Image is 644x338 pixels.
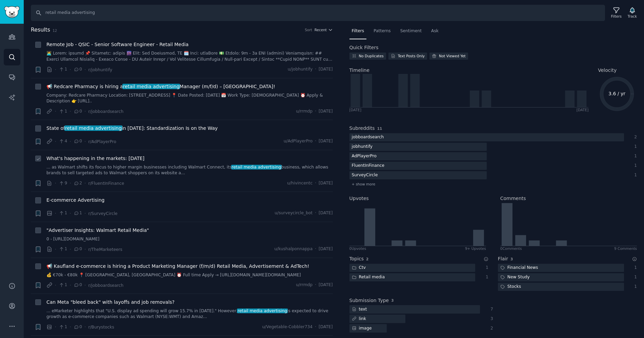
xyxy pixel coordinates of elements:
span: [DATE] [319,138,333,144]
span: [DATE] [319,246,333,252]
span: · [315,324,316,330]
span: · [69,246,71,253]
img: GummySearch logo [4,6,20,18]
span: u/hivincentc [287,180,313,186]
div: No Duplicates [359,54,384,58]
a: State ofretail media advertisingin [DATE]: Standardization Is on the Way [46,125,218,132]
div: 1 [482,274,488,280]
span: [DATE] [319,108,333,115]
span: Patterns [374,28,390,34]
h2: Flair [498,255,508,262]
span: 0 [74,66,82,73]
text: 3.6 / yr [608,91,625,96]
button: Track [625,6,639,20]
span: u/rrmdp [296,282,313,288]
span: r/SurveyCircle [88,211,117,216]
span: · [315,180,316,186]
h2: Quick Filters [349,44,379,51]
span: u/surveycircle_bot [275,210,313,216]
span: · [84,282,86,289]
div: 1 [631,144,637,150]
span: 11 [377,126,382,131]
h2: Topics [349,255,364,262]
span: · [84,180,86,187]
span: Remote Job - QSIC - Senior Software Engineer - Retail Media [46,41,188,48]
div: jobhuntify [349,143,375,151]
span: u/rrmdp [296,108,313,115]
span: 0 [74,138,82,144]
span: · [84,138,86,145]
span: [DATE] [319,324,333,330]
span: [DATE] [319,66,333,73]
span: · [69,323,71,331]
span: retail media advertising [231,165,282,170]
span: · [315,282,316,288]
div: Track [628,14,637,19]
div: 7 [487,306,493,313]
span: retail media advertising [237,309,288,313]
div: Retail media [349,273,387,282]
span: · [315,108,316,115]
span: 1 [59,108,67,115]
span: + show more [352,182,376,186]
div: FluentInFinance [349,162,387,170]
div: 0 Comment s [500,246,522,251]
span: 1 [59,66,67,73]
input: Search Keyword [31,5,605,21]
div: 1 [631,163,637,169]
span: 0 [74,324,82,330]
h2: Upvotes [349,195,369,202]
span: r/FluentInFinance [88,181,124,186]
span: · [84,66,86,73]
h2: Submission Type [349,297,389,304]
span: · [55,282,56,289]
div: 1 [631,265,637,271]
span: · [55,246,56,253]
span: · [315,138,316,144]
a: ... eMarketer highlights that "U.S. display ad spending will grow 15.7% in [DATE]." However,retai... [46,308,333,320]
button: Recent [315,27,333,32]
a: Company: Redcare Pharmacy Location: [STREET_ADDRESS] 📍 Date Posted: [DATE] 📅 Work Type: [DEMOGRAP... [46,93,333,104]
span: 2 [74,180,82,186]
div: [DATE] [349,107,362,112]
div: text [349,305,369,314]
span: r/Burystocks [88,325,114,330]
span: retail media advertising [122,84,180,89]
span: [DATE] [319,180,333,186]
a: 0 - [URL][DOMAIN_NAME] [46,236,333,242]
span: 1 [59,282,67,288]
h2: Comments [500,195,526,202]
span: State of in [DATE]: Standardization Is on the Way [46,125,218,132]
span: 1 [74,210,82,216]
a: Can Meta "bleed back" with layoffs and job removals? [46,299,175,306]
div: SurveyCircle [349,171,380,180]
a: "Advertiser Insights: Walmart Retail Media" [46,227,149,234]
div: 2 [631,134,637,140]
span: u/jobhuntify [288,66,313,73]
span: r/TheMarketeers [88,247,122,252]
div: 9 Comments [614,246,637,251]
span: · [55,180,56,187]
span: · [55,66,56,73]
span: · [69,210,71,217]
span: E-commerce Advertising [46,197,104,204]
div: Not Viewed Yet [439,54,466,58]
span: Filters [352,28,364,34]
div: jobboardsearch [349,133,386,142]
div: Filters [611,14,622,19]
span: · [69,108,71,115]
span: · [69,180,71,187]
span: 1 [59,210,67,216]
a: 📢 Kaufland e-commerce is hiring a Product Marketing Manager (f/m/d) Retail Media, Advertisement &... [46,263,309,270]
div: New Study [498,273,532,282]
span: · [69,66,71,73]
span: · [84,108,86,115]
span: Timeline [349,67,370,74]
span: 1 [59,246,67,252]
div: Financial News [498,264,541,272]
div: 9+ Upvotes [465,246,486,251]
span: r/jobboardsearch [88,109,123,114]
